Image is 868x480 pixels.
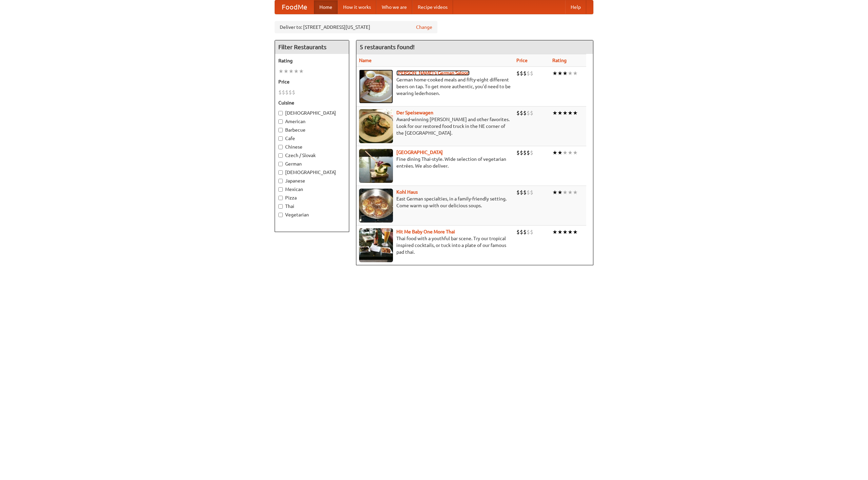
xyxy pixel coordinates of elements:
label: Pizza [278,194,346,201]
li: ★ [568,109,573,117]
li: $ [516,189,520,196]
li: ★ [573,228,578,236]
input: Barbecue [278,128,283,132]
li: ★ [557,70,563,77]
div: Deliver to: [STREET_ADDRESS][US_STATE] [275,21,437,33]
p: Fine dining Thai-style. Wide selection of vegetarian entrées. We also deliver. [359,156,511,169]
input: Czech / Slovak [278,153,283,158]
li: ★ [283,68,289,75]
input: Chinese [278,145,283,149]
li: $ [516,70,520,77]
a: Home [314,0,338,14]
li: ★ [573,109,578,117]
b: Hit Me Baby One More Thai [396,229,455,234]
li: ★ [289,68,294,75]
input: Pizza [278,196,283,200]
b: Der Speisewagen [396,110,433,115]
a: [GEOGRAPHIC_DATA] [396,150,443,155]
a: [PERSON_NAME]'s German Saloon [396,70,470,76]
li: $ [292,89,295,96]
li: $ [530,70,533,77]
li: $ [520,109,523,117]
a: Price [516,58,528,63]
li: ★ [563,189,568,196]
label: [DEMOGRAPHIC_DATA] [278,169,346,176]
li: ★ [568,70,573,77]
ng-pluralize: 5 restaurants found! [360,44,415,50]
h5: Rating [278,57,346,64]
li: $ [527,109,530,117]
li: $ [523,228,527,236]
li: $ [289,89,292,96]
li: $ [285,89,289,96]
li: $ [523,70,527,77]
a: Change [416,24,432,31]
a: How it works [338,0,376,14]
a: Name [359,58,372,63]
li: $ [523,189,527,196]
li: ★ [557,228,563,236]
label: Cafe [278,135,346,142]
li: $ [527,228,530,236]
li: ★ [278,68,283,75]
li: $ [520,149,523,156]
li: $ [278,89,282,96]
label: Mexican [278,186,346,193]
li: ★ [557,189,563,196]
label: German [278,160,346,167]
li: ★ [563,228,568,236]
a: FoodMe [275,0,314,14]
label: [DEMOGRAPHIC_DATA] [278,110,346,116]
li: $ [520,228,523,236]
h4: Filter Restaurants [275,40,349,54]
li: $ [530,189,533,196]
a: Kohl Haus [396,189,418,195]
input: Mexican [278,187,283,192]
li: $ [530,228,533,236]
li: $ [527,189,530,196]
li: ★ [568,228,573,236]
p: East German specialties, in a family-friendly setting. Come warm up with our delicious soups. [359,195,511,209]
li: ★ [573,189,578,196]
label: Barbecue [278,127,346,133]
label: Vegetarian [278,211,346,218]
h5: Cuisine [278,99,346,106]
input: [DEMOGRAPHIC_DATA] [278,170,283,175]
a: Rating [552,58,567,63]
input: Japanese [278,179,283,183]
li: $ [523,109,527,117]
li: $ [523,149,527,156]
li: $ [520,189,523,196]
label: American [278,118,346,125]
li: ★ [568,189,573,196]
h5: Price [278,78,346,85]
li: $ [530,109,533,117]
p: German home-cooked meals and fifty-eight different beers on tap. To get more authentic, you'd nee... [359,76,511,97]
input: Thai [278,204,283,209]
a: Who we are [376,0,412,14]
li: $ [520,70,523,77]
li: $ [516,149,520,156]
li: ★ [552,109,557,117]
li: ★ [299,68,304,75]
img: kohlhaus.jpg [359,189,393,223]
input: Vegetarian [278,213,283,217]
li: ★ [552,149,557,156]
a: Help [565,0,586,14]
input: American [278,119,283,124]
label: Japanese [278,177,346,184]
img: babythai.jpg [359,228,393,262]
p: Award-winning [PERSON_NAME] and other favorites. Look for our restored food truck in the NE corne... [359,116,511,136]
li: $ [530,149,533,156]
li: $ [516,228,520,236]
label: Thai [278,203,346,210]
li: ★ [552,189,557,196]
li: ★ [552,70,557,77]
li: $ [282,89,285,96]
li: ★ [563,109,568,117]
input: German [278,162,283,166]
img: satay.jpg [359,149,393,183]
p: Thai food with a youthful bar scene. Try our tropical inspired cocktails, or tuck into a plate of... [359,235,511,255]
